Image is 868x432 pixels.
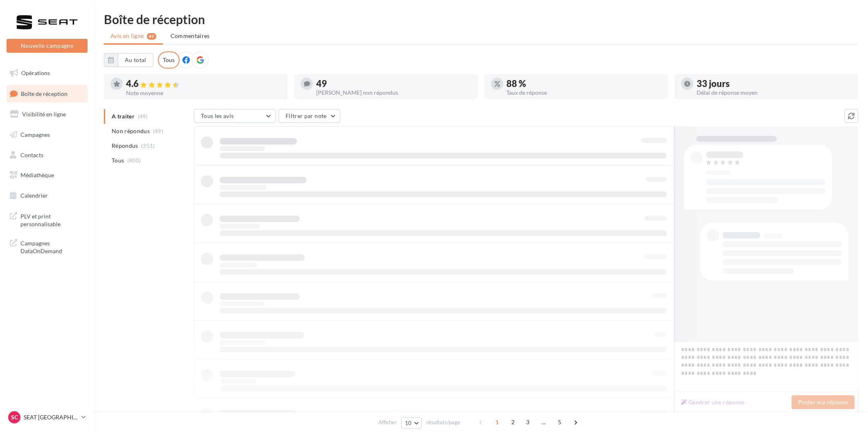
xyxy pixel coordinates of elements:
button: Nouvelle campagne [7,39,88,53]
a: PLV et print personnalisable [5,207,89,232]
div: Taux de réponse [506,90,661,96]
span: Boîte de réception [21,90,67,97]
span: 3 [521,416,534,429]
div: Tous [158,51,180,69]
span: ... [537,416,550,429]
button: 10 [401,417,422,429]
div: 33 jours [697,79,852,88]
button: Au total [104,53,153,67]
span: 1 [490,416,504,429]
span: Tous les avis [201,112,234,119]
span: Répondus [112,142,138,150]
button: Tous les avis [194,109,276,123]
button: Poster ma réponse [792,395,855,409]
a: Contacts [5,147,89,164]
span: Visibilité en ligne [22,111,66,118]
a: Visibilité en ligne [5,106,89,123]
a: Campagnes [5,126,89,143]
div: Délai de réponse moyen [697,90,852,96]
span: Contacts [20,151,43,158]
span: Non répondus [112,127,150,135]
div: Boîte de réception [104,13,858,25]
a: Calendrier [5,187,89,204]
span: Opérations [21,69,50,76]
a: Campagnes DataOnDemand [5,234,89,258]
a: SC SEAT [GEOGRAPHIC_DATA] [7,410,88,425]
span: (351) [141,143,155,149]
div: 88 % [506,79,661,88]
span: 10 [405,420,412,426]
span: Calendrier [20,192,48,199]
div: Note moyenne [126,90,281,96]
span: résultats/page [426,419,460,426]
span: Campagnes [20,131,50,138]
span: Afficher [378,419,397,426]
div: [PERSON_NAME] non répondus [316,90,471,96]
span: 5 [553,416,566,429]
span: PLV et print personnalisable [20,211,84,228]
span: 2 [506,416,519,429]
span: Médiathèque [20,171,54,178]
a: Boîte de réception [5,85,89,102]
a: Médiathèque [5,167,89,184]
span: Commentaires [171,32,210,39]
div: 49 [316,79,471,88]
button: Générer une réponse [678,397,748,407]
div: 4.6 [126,79,281,89]
span: Tous [112,156,124,165]
button: Filtrer par note [279,109,340,123]
button: Au total [118,53,153,67]
a: Opérations [5,65,89,82]
span: (400) [127,157,141,164]
span: SC [11,413,18,421]
span: Campagnes DataOnDemand [20,238,84,255]
span: (49) [153,128,163,134]
p: SEAT [GEOGRAPHIC_DATA] [24,413,78,421]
